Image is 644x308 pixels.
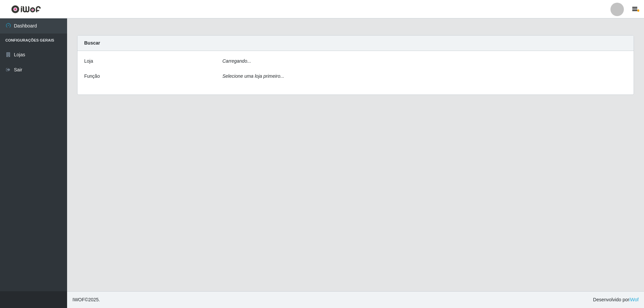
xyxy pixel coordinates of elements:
strong: Buscar [84,40,100,46]
span: Desenvolvido por [593,296,639,303]
a: iWof [629,297,639,302]
label: Loja [84,58,93,65]
i: Selecione uma loja primeiro... [222,73,284,79]
span: IWOF [72,297,85,302]
label: Função [84,73,100,80]
span: © 2025 . [72,296,100,303]
img: CoreUI Logo [11,5,41,13]
i: Carregando... [222,58,251,64]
